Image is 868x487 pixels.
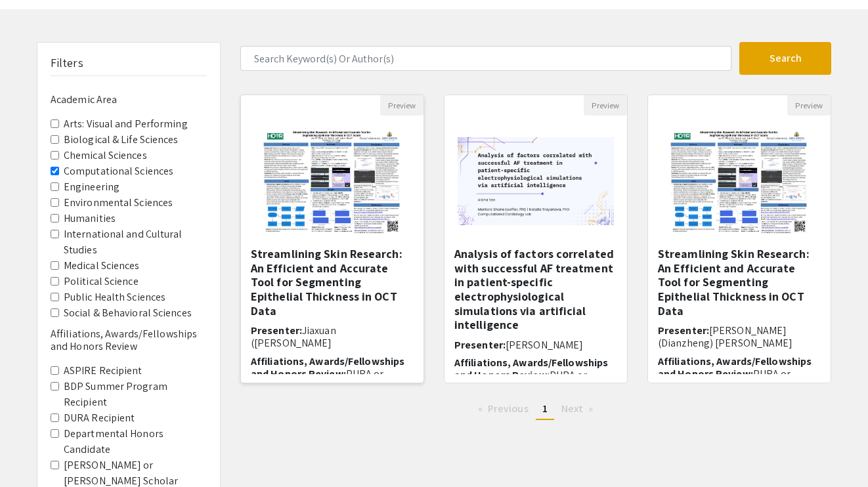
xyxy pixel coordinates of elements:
[658,324,793,350] span: [PERSON_NAME] (Dianzheng) [PERSON_NAME]
[64,163,173,179] label: Computational Sciences
[240,399,831,420] ul: Pagination
[658,354,812,381] span: Affiliations, Awards/Fellowships and Honors Review:
[488,402,529,415] span: Previous
[454,247,617,332] h5: Analysis of factors correlated with successful AF treatment in patient-specific electrophysiologi...
[64,289,165,305] label: Public Health Sciences
[64,410,135,426] label: DURA Recipient
[51,93,207,106] h6: Academic Area
[240,95,424,383] div: Open Presentation <p>Streamlining Skin Research: An Efficient and Accurate Tool for Segmenting Ep...
[506,338,583,352] span: [PERSON_NAME]
[251,324,414,349] h6: Presenter:
[658,247,821,318] h5: Streamlining Skin Research: An Efficient and Accurate Tool for Segmenting Epithelial Thickness in...
[64,226,207,258] label: International and Cultural Studies
[787,95,831,116] button: Preview
[64,179,119,195] label: Engineering
[64,195,173,211] label: Environmental Sciences
[64,258,140,274] label: Medical Sciences
[64,305,192,321] label: Social & Behavioral Sciences
[64,379,207,410] label: BDP Summer Program Recipient
[542,402,548,415] span: 1
[64,211,116,226] label: Humanities
[658,324,821,349] h6: Presenter:
[64,132,179,148] label: Biological & Life Sciences
[739,42,831,75] button: Search
[10,428,56,477] iframe: Chat
[380,95,423,116] button: Preview
[251,354,404,381] span: Affiliations, Awards/Fellowships and Honors Review:
[64,363,142,379] label: ASPIRE Recipient
[64,148,147,163] label: Chemical Sciences
[51,328,207,352] h6: Affiliations, Awards/Fellowships and Honors Review
[647,95,831,383] div: Open Presentation <p><span style="background-color: transparent; color: rgb(0, 0, 0);">Streamlini...
[444,95,628,383] div: Open Presentation <p><strong style="background-color: transparent; color: rgb(29, 29, 29);">Analy...
[454,356,608,382] span: Affiliations, Awards/Fellowships and Honors Review:
[584,95,627,116] button: Preview
[251,324,336,350] span: Jiaxuan ([PERSON_NAME]
[249,116,415,247] img: <p>Streamlining Skin Research: An Efficient and Accurate Tool for Segmenting Epithelial Thickness...
[240,46,731,71] input: Search Keyword(s) Or Author(s)
[64,274,139,289] label: Political Science
[251,247,414,318] h5: Streamlining Skin Research: An Efficient and Accurate Tool for Segmenting Epithelial Thickness in...
[656,116,822,247] img: <p><span style="background-color: transparent; color: rgb(0, 0, 0);">Streamlining Skin Research: ...
[445,124,627,238] img: <p><strong style="background-color: transparent; color: rgb(29, 29, 29);">Analysis of factors cor...
[64,116,188,132] label: Arts: Visual and Performing
[561,402,583,415] span: Next
[51,56,83,70] h5: Filters
[64,426,207,457] label: Departmental Honors Candidate
[454,339,617,351] h6: Presenter:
